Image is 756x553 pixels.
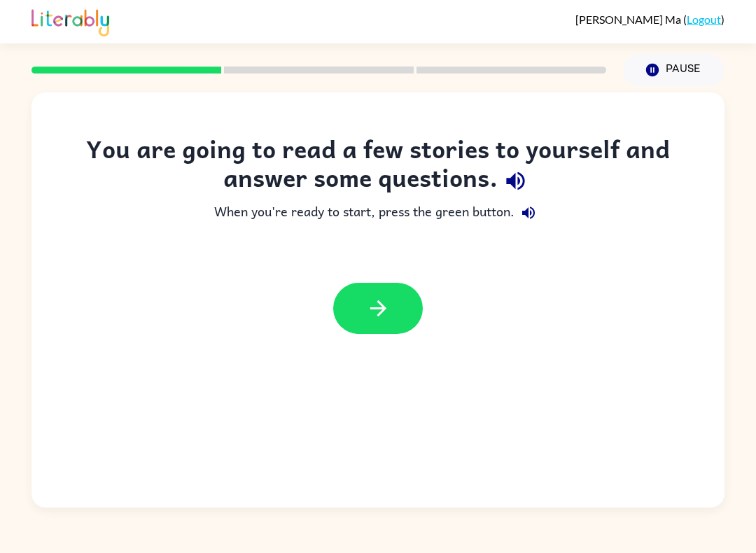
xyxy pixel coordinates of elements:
div: ( ) [575,13,724,26]
div: When you're ready to start, press the green button. [59,199,696,227]
button: Pause [623,54,724,86]
span: [PERSON_NAME] Ma [575,13,683,26]
a: Logout [687,13,721,26]
img: Literably [31,6,109,36]
div: You are going to read a few stories to yourself and answer some questions. [59,134,696,199]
